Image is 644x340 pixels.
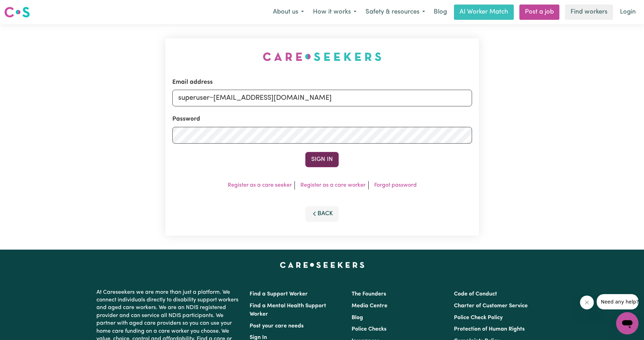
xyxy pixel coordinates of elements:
[430,5,451,20] a: Blog
[616,5,640,20] a: Login
[172,90,472,106] input: Email address
[565,5,613,20] a: Find workers
[4,5,42,10] span: Need any help?
[228,183,292,188] a: Register as a care seeker
[4,6,30,18] img: Careseekers logo
[300,183,366,188] a: Register as a care worker
[352,303,387,309] a: Media Centre
[580,296,594,309] iframe: Close message
[519,5,559,20] a: Post a job
[454,315,503,321] a: Police Check Policy
[616,312,638,334] iframe: Button to launch messaging window
[172,78,213,87] label: Email address
[268,5,308,19] button: About us
[352,326,386,332] a: Police Checks
[352,315,363,321] a: Blog
[250,323,304,329] a: Post your care needs
[352,291,386,297] a: The Founders
[305,152,339,167] button: Sign In
[361,5,430,19] button: Safety & resources
[454,291,497,297] a: Code of Conduct
[250,303,326,317] a: Find a Mental Health Support Worker
[4,4,30,20] a: Careseekers logo
[454,5,514,20] a: AI Worker Match
[305,206,339,221] button: Back
[454,303,528,309] a: Charter of Customer Service
[454,326,525,332] a: Protection of Human Rights
[280,262,364,268] a: Careseekers home page
[172,115,200,124] label: Password
[374,183,417,188] a: Forgot password
[308,5,361,19] button: How it works
[250,291,308,297] a: Find a Support Worker
[597,294,638,309] iframe: Message from company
